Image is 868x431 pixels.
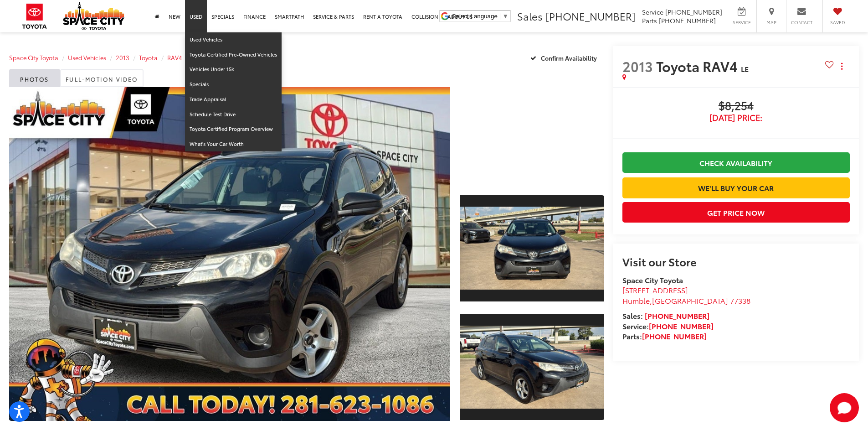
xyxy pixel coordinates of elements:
a: Specials [185,77,282,92]
a: Expand Photo 1 [460,194,604,302]
div: View Full-Motion Video [460,87,604,183]
a: Expand Photo 2 [460,313,604,421]
img: 2013 Toyota RAV4 LE [458,207,605,289]
button: Get Price Now [622,202,850,223]
a: Space City Toyota [9,53,58,62]
span: ​ [500,13,500,20]
span: , [622,295,750,306]
a: [PHONE_NUMBER] [642,331,707,341]
strong: Space City Toyota [622,275,683,285]
span: Service [731,19,752,26]
a: Select Language​ [452,13,508,20]
a: Toyota Certified Program Overview [185,122,282,137]
a: Vehicles Under 15k [185,62,282,77]
a: Trade Appraisal [185,92,282,107]
a: [PHONE_NUMBER] [649,321,714,331]
a: We'll Buy Your Car [622,177,850,198]
img: 2013 Toyota RAV4 LE [5,85,454,423]
span: [GEOGRAPHIC_DATA] [652,295,728,306]
span: [STREET_ADDRESS] [622,285,688,295]
button: Confirm Availability [525,50,604,66]
span: [DATE] Price: [622,113,850,122]
span: Map [761,19,781,26]
span: dropdown dots [841,62,842,70]
img: Space City Toyota [63,2,124,30]
strong: Parts: [622,331,707,341]
span: LE [741,63,749,74]
a: [STREET_ADDRESS] Humble,[GEOGRAPHIC_DATA] 77338 [622,285,750,306]
span: Sales [517,9,543,23]
a: Toyota Certified Pre-Owned Vehicles [185,47,282,62]
button: Toggle Chat Window [830,393,859,422]
strong: Service: [622,321,714,331]
a: 2013 [116,53,129,62]
span: Toyota RAV4 [656,56,741,76]
span: Select Language [452,13,498,20]
span: [PHONE_NUMBER] [545,9,636,23]
a: [PHONE_NUMBER] [645,310,709,321]
span: 77338 [730,295,750,306]
span: Sales: [622,310,643,321]
span: Parts [642,16,657,25]
a: What's Your Car Worth [185,137,282,151]
span: 2013 [622,56,653,76]
a: RAV4 [167,53,182,62]
span: Saved [827,19,847,26]
a: Full-Motion Video [60,69,144,87]
a: Toyota [139,53,158,62]
span: [PHONE_NUMBER] [659,16,716,25]
button: Actions [834,58,850,74]
span: $8,254 [622,99,850,113]
a: Photos [9,69,60,87]
img: 2013 Toyota RAV4 LE [458,326,605,408]
a: Expand Photo 0 [9,87,450,421]
svg: Start Chat [830,393,859,422]
a: Schedule Test Drive [185,107,282,122]
h2: Visit our Store [622,255,850,267]
span: Confirm Availability [541,54,597,62]
span: Service [642,7,663,16]
span: Humble [622,295,650,306]
a: Check Availability [622,152,850,173]
a: Used Vehicles [185,32,282,47]
span: ▼ [503,13,508,20]
span: Contact [791,19,812,26]
a: Used Vehicles [68,53,106,62]
span: [PHONE_NUMBER] [665,7,722,16]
